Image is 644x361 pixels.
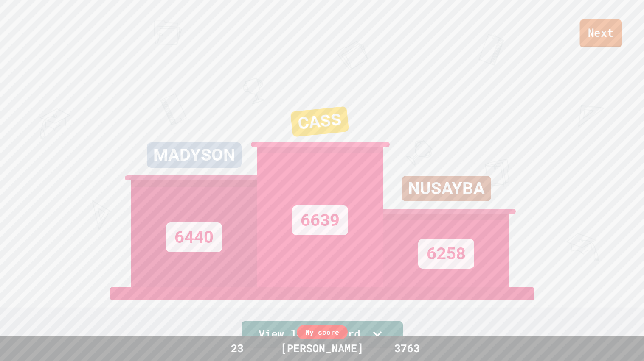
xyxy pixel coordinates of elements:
[580,19,622,47] a: Next
[292,205,348,235] div: 6639
[290,106,349,137] div: CASS
[272,340,372,356] div: [PERSON_NAME]
[297,325,348,339] div: My score
[166,222,222,252] div: 6440
[402,176,491,201] div: NUSAYBA
[242,321,403,348] a: View leaderboard
[147,142,242,168] div: MADYSON
[375,340,439,356] div: 3763
[418,239,474,269] div: 6258
[205,340,269,356] div: 23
